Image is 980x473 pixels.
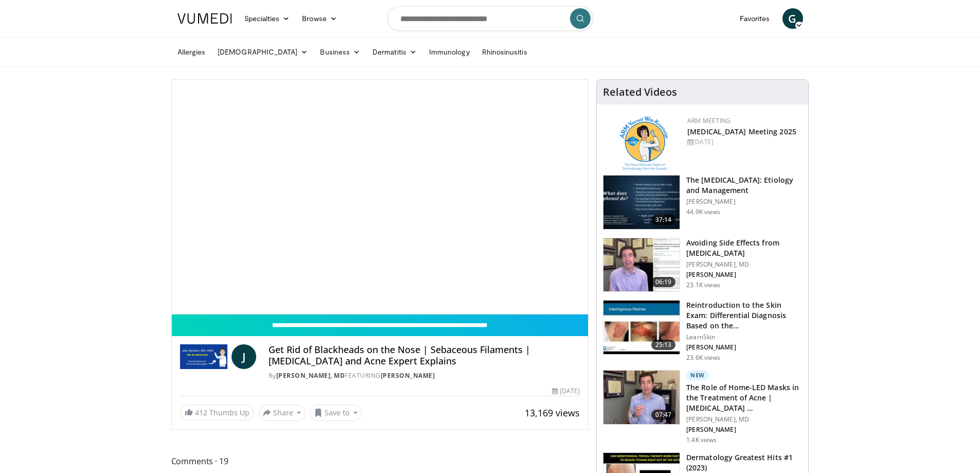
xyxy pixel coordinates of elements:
[651,410,676,420] span: 07:47
[686,333,802,341] p: LearnSkin
[603,300,802,362] a: 25:13 Reintroduction to the Skin Exam: Differential Diagnosis Based on the… LearnSkin [PERSON_NAM...
[310,405,362,421] button: Save to
[686,354,720,362] p: 23.6K views
[258,405,306,421] button: Share
[269,371,580,380] div: By FEATURING
[525,407,580,419] span: 13,169 views
[651,215,676,225] span: 37:14
[686,426,802,434] p: [PERSON_NAME]
[423,42,476,62] a: Immunology
[603,301,680,354] img: 022c50fb-a848-4cac-a9d8-ea0906b33a1b.150x105_q85_crop-smart_upscale.jpg
[686,370,709,380] p: New
[476,42,533,62] a: Rhinosinusitis
[381,371,435,380] a: [PERSON_NAME]
[314,42,366,62] a: Business
[687,116,730,125] a: ARM Meeting
[686,300,802,331] h3: Reintroduction to the Skin Exam: Differential Diagnosis Based on the…
[686,208,720,216] p: 44.9K views
[651,340,676,350] span: 25:13
[603,371,680,424] img: bdc749e8-e5f5-404f-8c3a-bce07f5c1739.150x105_q85_crop-smart_upscale.jpg
[603,176,680,229] img: c5af237d-e68a-4dd3-8521-77b3daf9ece4.150x105_q85_crop-smart_upscale.jpg
[276,371,345,380] a: [PERSON_NAME], MD
[366,42,423,62] a: Dermatitis
[686,260,802,269] p: [PERSON_NAME], MD
[686,382,802,413] h3: The Role of Home-LED Masks in the Treatment of Acne | [MEDICAL_DATA] …
[686,271,802,279] p: [PERSON_NAME]
[177,13,232,24] img: VuMedi Logo
[686,415,802,424] p: [PERSON_NAME], MD
[687,127,796,136] a: [MEDICAL_DATA] Meeting 2025
[603,238,802,292] a: 06:19 Avoiding Side Effects from [MEDICAL_DATA] [PERSON_NAME], MD [PERSON_NAME] 23.1K views
[686,198,802,206] p: [PERSON_NAME]
[687,137,800,147] div: [DATE]
[603,370,802,444] a: 07:47 New The Role of Home-LED Masks in the Treatment of Acne | [MEDICAL_DATA] … [PERSON_NAME], M...
[686,281,720,289] p: 23.1K views
[180,344,227,369] img: John Barbieri, MD
[686,343,802,352] p: [PERSON_NAME]
[603,238,680,292] img: 6f9900f7-f6e7-4fd7-bcbb-2a1dc7b7d476.150x105_q85_crop-smart_upscale.jpg
[180,405,254,421] a: 412 Thumbs Up
[734,8,776,29] a: Favorites
[269,344,580,366] h4: Get Rid of Blackheads on the Nose | Sebaceous Filaments | [MEDICAL_DATA] and Acne Expert Explains
[686,452,802,473] h3: Dermatology Greatest Hits #1 (2023)
[603,175,802,230] a: 37:14 The [MEDICAL_DATA]: Etiology and Management [PERSON_NAME] 44.9K views
[603,86,677,98] h4: Related Videos
[296,8,343,29] a: Browse
[686,175,802,196] h3: The [MEDICAL_DATA]: Etiology and Management
[686,436,717,444] p: 1.4K views
[686,238,802,258] h3: Avoiding Side Effects from [MEDICAL_DATA]
[171,42,212,62] a: Allergies
[782,8,803,29] a: G
[171,454,589,468] span: Comments 19
[211,42,314,62] a: [DEMOGRAPHIC_DATA]
[231,344,256,369] a: J
[552,387,580,396] div: [DATE]
[620,116,668,170] img: 89a28c6a-718a-466f-b4d1-7c1f06d8483b.png.150x105_q85_autocrop_double_scale_upscale_version-0.2.png
[195,408,207,417] span: 412
[172,80,589,314] video-js: Video Player
[651,277,676,287] span: 06:19
[238,8,296,29] a: Specialties
[387,6,593,31] input: Search topics, interventions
